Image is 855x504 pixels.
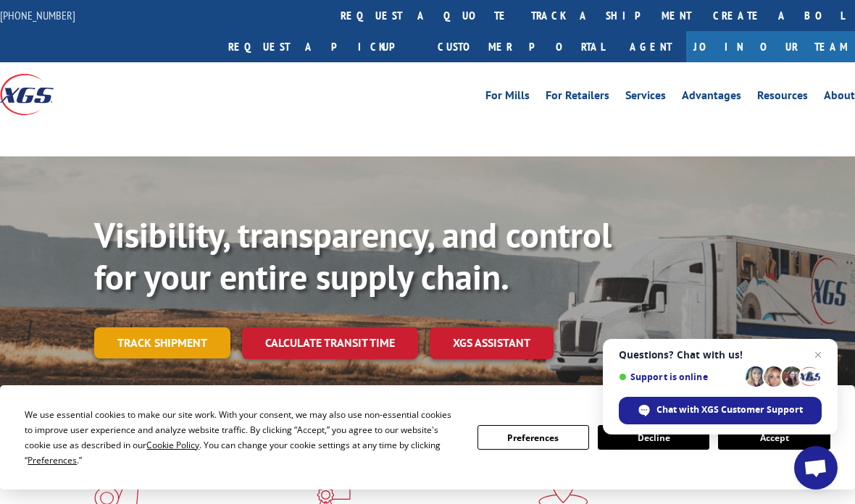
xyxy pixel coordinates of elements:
[615,31,686,62] a: Agent
[28,454,77,466] span: Preferences
[94,327,230,358] a: Track shipment
[619,371,741,382] span: Support is online
[477,425,589,450] button: Preferences
[94,212,612,299] b: Visibility, transparency, and control for your entire supply chain.
[546,90,609,106] a: For Retailers
[485,90,530,106] a: For Mills
[824,90,855,106] a: About
[686,31,855,62] a: Join Our Team
[619,349,822,361] span: Questions? Chat with us!
[146,439,199,451] span: Cookie Policy
[757,90,808,106] a: Resources
[430,327,554,358] a: XGS ASSISTANT
[794,446,838,490] div: Open chat
[242,327,418,358] a: Calculate transit time
[718,425,830,450] button: Accept
[427,31,615,62] a: Customer Portal
[656,403,803,416] span: Chat with XGS Customer Support
[625,90,666,106] a: Services
[619,397,822,424] div: Chat with XGS Customer Support
[217,31,427,62] a: Request a pickup
[25,407,459,468] div: We use essential cookies to make our site work. With your consent, we may also use non-essential ...
[598,425,709,450] button: Decline
[809,346,827,364] span: Close chat
[682,90,741,106] a: Advantages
